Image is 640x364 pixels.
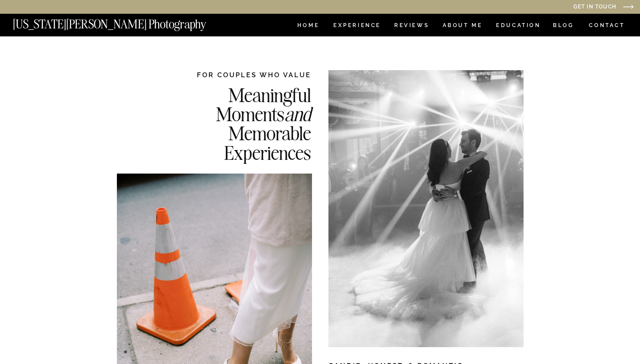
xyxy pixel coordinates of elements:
[495,23,542,30] a: EDUCATION
[553,23,574,30] a: BLOG
[442,23,483,30] a: ABOUT ME
[394,23,428,30] a: REVIEWS
[483,4,616,11] a: Get in Touch
[171,70,311,79] h2: FOR COUPLES WHO VALUE
[284,102,311,126] i: and
[171,85,311,161] h2: Meaningful Moments Memorable Experiences
[333,23,380,30] a: Experience
[588,20,625,30] a: CONTACT
[13,18,236,26] a: [US_STATE][PERSON_NAME] Photography
[296,23,321,30] a: HOME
